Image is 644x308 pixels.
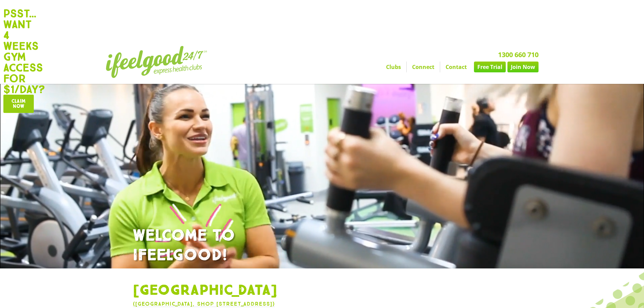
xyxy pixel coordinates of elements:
a: Join Now [507,62,539,72]
a: 1300 660 710 [498,50,539,59]
a: Contact [440,62,472,72]
span: Claim now [11,99,26,109]
nav: Menu [260,62,539,72]
a: Claim now [3,95,34,113]
a: Clubs [381,62,406,72]
h1: WELCOME TO IFEELGOOD! [133,226,511,265]
a: ([GEOGRAPHIC_DATA], Shop [STREET_ADDRESS]) [133,301,275,307]
a: Free Trial [474,62,506,72]
h1: [GEOGRAPHIC_DATA] [133,282,511,300]
a: Connect [407,62,440,72]
h2: Psst... Want 4 weeks gym access for $1/day? [3,8,30,95]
